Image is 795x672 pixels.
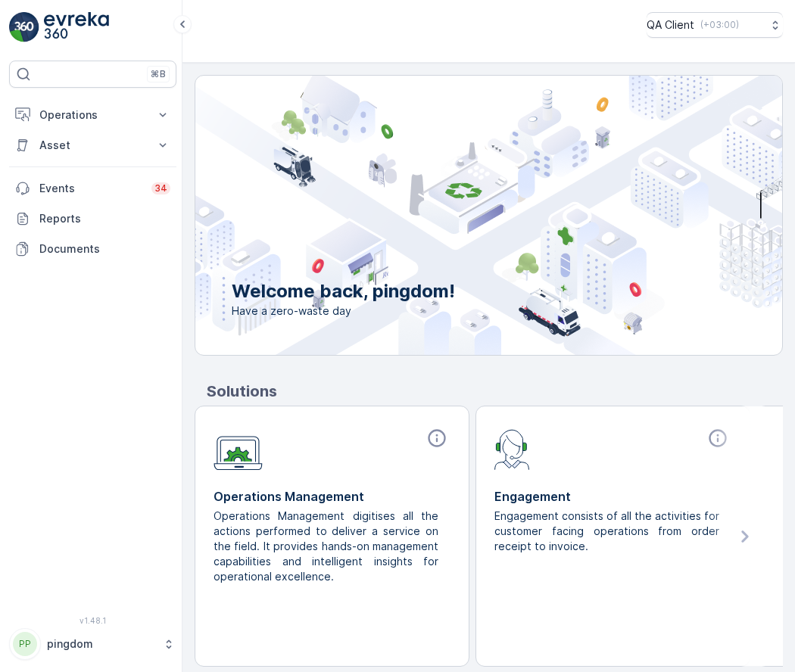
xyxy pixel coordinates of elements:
p: pingdom [47,636,155,652]
img: module-icon [214,428,263,471]
img: city illustration [127,76,782,355]
img: logo [9,12,39,42]
p: QA Client [647,17,694,33]
div: PP [13,632,37,656]
a: Events34 [9,173,176,204]
p: 34 [154,182,167,194]
button: Asset [9,130,176,160]
p: Asset [39,138,146,153]
p: Solutions [207,380,783,403]
p: Events [39,181,142,196]
p: ( +03:00 ) [700,19,739,31]
button: QA Client(+03:00) [647,12,783,38]
button: Operations [9,100,176,130]
p: Documents [39,241,170,257]
span: v 1.48.1 [9,616,176,625]
p: Operations [39,107,146,123]
p: Engagement consists of all the activities for customer facing operations from order receipt to in... [494,509,719,554]
img: module-icon [494,428,530,470]
p: Operations Management digitises all the actions performed to deliver a service on the field. It p... [214,509,438,584]
button: PPpingdom [9,628,176,660]
p: Operations Management [214,487,450,506]
p: Reports [39,211,170,226]
p: ⌘B [151,68,166,80]
a: Documents [9,234,176,264]
a: Reports [9,204,176,234]
p: Welcome back, pingdom! [232,279,455,303]
p: Engagement [494,487,731,506]
span: Have a zero-waste day [232,303,455,319]
img: logo_light-DOdMpM7g.png [44,12,109,42]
